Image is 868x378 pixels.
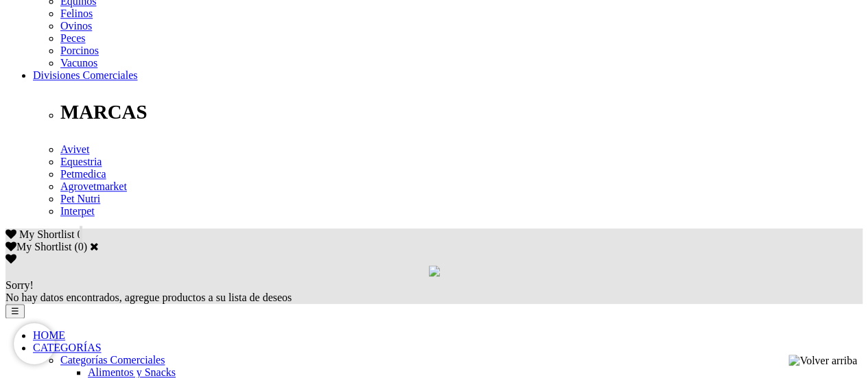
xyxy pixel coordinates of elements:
span: 0 [77,228,82,240]
span: ( ) [74,241,87,252]
a: Pet Nutri [60,193,100,204]
a: Cerrar [90,241,99,252]
button: ☰ [5,304,25,318]
a: Porcinos [60,45,99,56]
span: My Shortlist [19,228,74,240]
p: MARCAS [60,101,863,123]
a: Avivet [60,143,89,155]
img: Volver arriba [788,355,857,367]
a: Ovinos [60,20,92,32]
a: Equestria [60,156,102,167]
iframe: Brevo live chat [14,323,55,364]
a: Petmedica [60,168,106,180]
a: Divisiones Comerciales [33,69,137,81]
a: Felinos [60,8,93,19]
div: No hay datos encontrados, agregue productos a su lista de deseos [5,279,863,304]
a: Peces [60,32,85,44]
label: 0 [78,241,84,252]
a: Agrovetmarket [60,180,127,192]
span: Sorry! [5,279,34,291]
a: Interpet [60,205,95,217]
a: Categorías Comerciales [60,354,165,366]
a: CATEGORÍAS [33,342,102,353]
label: My Shortlist [5,241,71,252]
img: loading.gif [429,265,440,276]
a: Vacunos [60,57,97,69]
a: Alimentos y Snacks [88,366,176,378]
